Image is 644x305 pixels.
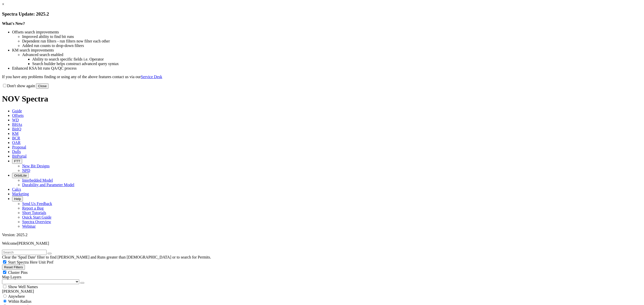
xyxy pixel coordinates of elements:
li: Enhanced KSA bit runs QA/QC process [12,66,642,71]
input: Don't show again [3,84,6,87]
span: Anywhere [8,294,25,298]
a: Interbedded Model [22,178,53,182]
span: Dulls [12,149,21,154]
span: Clear the 'Spud Date' filter to find [PERSON_NAME] and Runs greater than [DEMOGRAPHIC_DATA] or to... [2,255,211,259]
a: NPD [22,168,30,173]
span: Map Layers [2,275,21,279]
span: Proposal [12,145,26,149]
a: Send Us Feedback [22,201,52,206]
div: [PERSON_NAME] [2,289,642,294]
a: Durability and Parameter Model [22,183,74,187]
button: Reset Filters [2,265,25,270]
li: Ability to search specific fields i.e. Operator [32,57,642,62]
a: Quick Start Guide [22,215,51,219]
span: Calcs [12,187,21,191]
span: BitPortal [12,154,27,158]
span: Start Spectra Here [8,260,37,264]
li: Dependent run filters - run filters now filter each other [22,39,642,43]
a: Report a Bug [22,206,44,210]
span: BHAs [12,122,22,127]
p: Welcome [2,241,642,246]
span: WD [12,118,19,122]
span: Help [14,197,21,201]
li: Advanced search enabled [22,53,642,57]
li: Improved ability to find bit runs [22,34,642,39]
span: Within Radius [8,299,31,303]
li: Added run counts to drop-down filters [22,43,642,48]
span: Marketing [12,192,29,196]
li: KM search improvements [12,48,642,53]
span: Unit Pref [38,260,53,264]
li: Search builder helps construct advanced query syntax [32,62,642,66]
span: BCR [12,136,20,140]
a: New Bit Designs [22,164,50,168]
a: Spectra Overview [22,220,51,224]
h1: NOV Spectra [2,94,642,104]
a: Service Desk [141,75,162,79]
button: Close [36,83,49,89]
span: Guide [12,109,22,113]
span: OrbitLite [14,174,27,177]
a: Short Tutorials [22,211,46,215]
span: FTT [14,159,20,163]
span: Cluster Pins [8,270,28,275]
a: Webinar [22,224,36,228]
span: Show Well Names [8,285,38,289]
li: Offsets search improvements [12,30,642,34]
span: KM [12,131,19,136]
span: OAR [12,140,21,145]
input: Search [2,250,47,255]
div: Version: 2025.2 [2,233,642,237]
p: If you have any problems finding or using any of the above features contact us via our [2,75,642,79]
a: × [2,2,4,6]
strong: What's New? [2,21,25,26]
span: Offsets [12,113,24,118]
label: Don't show again [2,84,35,88]
span: [PERSON_NAME] [17,241,49,245]
span: BitIQ [12,127,21,131]
h3: Spectra Update: 2025.2 [2,11,642,17]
